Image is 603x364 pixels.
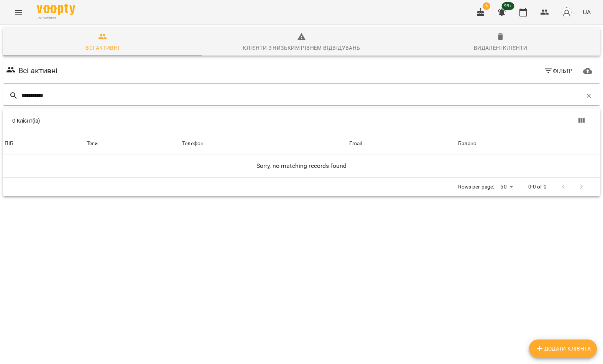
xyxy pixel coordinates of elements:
p: Rows per page: [458,183,494,191]
div: Телефон [182,139,204,148]
div: 0 Клієнт(ів) [12,117,306,125]
div: ПІБ [5,139,13,148]
div: Видалені клієнти [474,43,527,52]
button: Фільтр [541,64,576,78]
div: Всі активні [85,43,119,52]
div: Email [349,139,362,148]
span: ПІБ [5,139,84,148]
span: 6 [483,2,490,10]
button: Показати колонки [572,111,591,130]
h6: Всі активні [18,65,58,77]
div: Баланс [458,139,476,148]
div: Sort [349,139,362,148]
span: 99+ [502,2,514,10]
span: Баланс [458,139,598,148]
h6: Sorry, no matching records found [5,161,598,171]
p: 0-0 of 0 [528,183,547,191]
button: Menu [9,3,28,21]
div: Sort [182,139,204,148]
img: Voopty Logo [37,4,75,15]
div: Теги [87,139,179,148]
button: UA [580,5,594,19]
div: Table Toolbar [3,108,600,133]
span: Email [349,139,455,148]
div: Sort [5,139,13,148]
img: avatar_s.png [561,7,572,18]
span: Фільтр [544,66,573,75]
div: Sort [458,139,476,148]
span: For Business [37,16,75,21]
div: 50 [497,181,516,192]
span: Телефон [182,139,346,148]
span: UA [583,8,591,16]
div: Клієнти з низьким рівнем відвідувань [243,43,360,52]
